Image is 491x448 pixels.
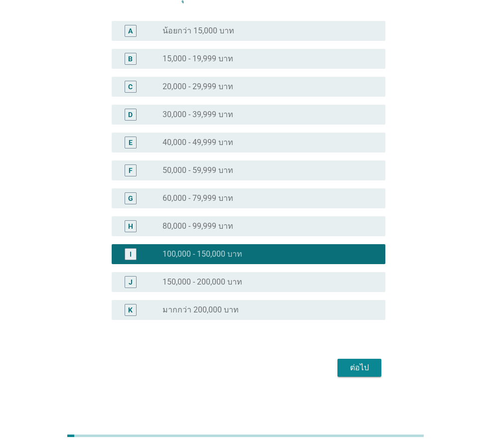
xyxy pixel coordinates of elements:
[163,138,233,148] label: 40,000 - 49,999 บาท
[128,81,133,92] div: C
[163,54,233,64] label: 15,000 - 19,999 บาท
[128,53,133,64] div: B
[163,193,233,203] label: 60,000 - 79,999 บาท
[129,137,133,148] div: E
[163,110,233,120] label: 30,000 - 39,999 บาท
[128,221,133,231] div: H
[163,165,233,175] label: 50,000 - 59,999 บาท
[337,359,381,377] button: ต่อไป
[128,304,133,315] div: K
[163,277,242,287] label: 150,000 - 200,000 บาท
[163,82,233,92] label: 20,000 - 29,999 บาท
[128,193,133,203] div: G
[128,25,133,36] div: A
[163,26,234,36] label: น้อยกว่า 15,000 บาท
[129,277,133,287] div: J
[130,249,132,259] div: I
[163,249,242,259] label: 100,000 - 150,000 บาท
[128,109,133,120] div: D
[129,165,133,175] div: F
[163,305,239,315] label: มากกว่า 200,000 บาท
[345,362,373,374] div: ต่อไป
[163,221,233,231] label: 80,000 - 99,999 บาท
